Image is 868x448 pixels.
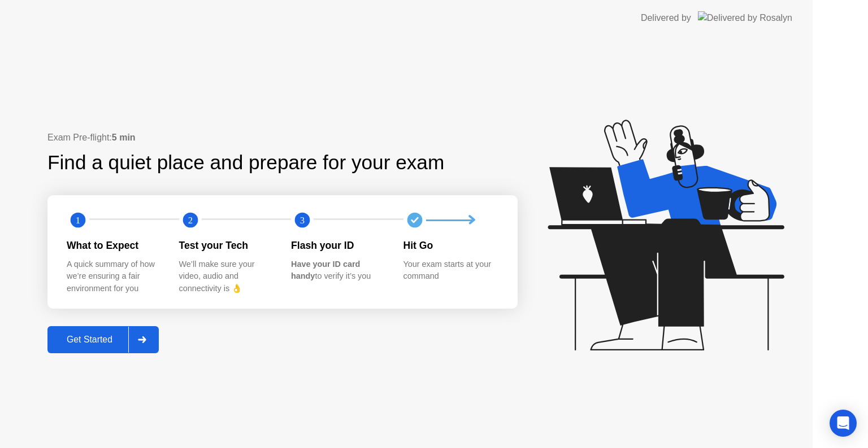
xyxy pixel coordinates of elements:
[67,238,161,253] div: What to Expect
[179,258,274,295] div: We’ll make sure your video, audio and connectivity is 👌
[76,215,80,226] text: 1
[51,335,128,345] div: Get Started
[47,131,518,144] div: Exam Pre-flight:
[112,133,136,142] b: 5 min
[300,215,305,226] text: 3
[291,260,360,281] b: Have your ID card handy
[47,326,159,353] button: Get Started
[188,215,192,226] text: 2
[291,238,385,253] div: Flash your ID
[403,258,498,283] div: Your exam starts at your command
[67,258,161,295] div: A quick summary of how we’re ensuring a fair environment for you
[403,238,498,253] div: Hit Go
[179,238,274,253] div: Test your Tech
[47,148,446,178] div: Find a quiet place and prepare for your exam
[830,410,857,437] div: Open Intercom Messenger
[641,11,691,25] div: Delivered by
[698,11,792,24] img: Delivered by Rosalyn
[291,258,385,283] div: to verify it’s you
